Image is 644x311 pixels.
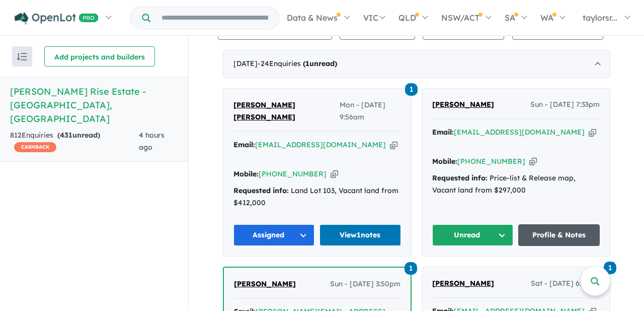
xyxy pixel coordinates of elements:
a: [PERSON_NAME] [234,278,296,290]
span: [PERSON_NAME] [432,279,494,288]
h5: [PERSON_NAME] Rise Estate - [GEOGRAPHIC_DATA] , [GEOGRAPHIC_DATA] [10,85,178,126]
span: 1 [405,262,417,275]
div: 812 Enquir ies [10,130,139,154]
a: 1 [405,82,418,96]
input: Try estate name, suburb, builder or developer [152,7,277,29]
span: 1 [604,262,616,274]
strong: Email: [233,140,255,149]
span: taylorsr... [583,13,617,23]
strong: Mobile: [432,157,457,166]
span: - 24 Enquir ies [258,59,337,68]
div: Price-list & Release map, Vacant land from $297,000 [432,172,600,197]
span: Mon - [DATE] 9:56am [340,99,401,123]
button: Copy [589,127,596,138]
img: Openlot PRO Logo White [15,12,99,25]
a: Profile & Notes [518,224,600,246]
strong: Requested info: [432,173,488,182]
span: 431 [60,131,72,140]
a: [PERSON_NAME] [432,278,494,290]
button: Copy [390,140,397,150]
a: [PHONE_NUMBER] [457,157,525,166]
button: Unread [432,224,514,246]
span: CASHBACK [14,142,56,152]
span: Sun - [DATE] 3:50pm [330,278,400,290]
a: [EMAIL_ADDRESS][DOMAIN_NAME] [454,128,585,137]
a: [PERSON_NAME] [PERSON_NAME] [233,99,340,123]
a: [PHONE_NUMBER] [259,169,327,178]
a: View1notes [319,224,401,246]
button: Copy [331,169,338,179]
span: [PERSON_NAME] [PERSON_NAME] [233,100,295,121]
strong: Email: [432,128,454,137]
button: Assigned [233,224,315,246]
span: Sun - [DATE] 7:33pm [530,99,600,111]
strong: ( unread) [303,59,337,68]
div: [DATE] [223,50,610,78]
span: 4 hours ago [139,131,165,152]
strong: Mobile: [233,169,259,178]
span: 1 [305,59,309,68]
span: 1 [405,83,418,96]
button: Add projects and builders [44,46,155,67]
span: [PERSON_NAME] [234,279,296,288]
a: [PERSON_NAME] [432,99,494,111]
span: Sat - [DATE] 6:12pm [531,278,600,290]
a: 1 [604,261,616,274]
button: Copy [529,156,537,167]
img: sort.svg [17,53,27,60]
strong: ( unread) [57,131,100,140]
a: [EMAIL_ADDRESS][DOMAIN_NAME] [255,140,386,149]
span: [PERSON_NAME] [432,100,494,109]
strong: Requested info: [233,186,289,195]
a: 1 [405,261,417,275]
div: Land Lot 103, Vacant land from $412,000 [233,185,401,209]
